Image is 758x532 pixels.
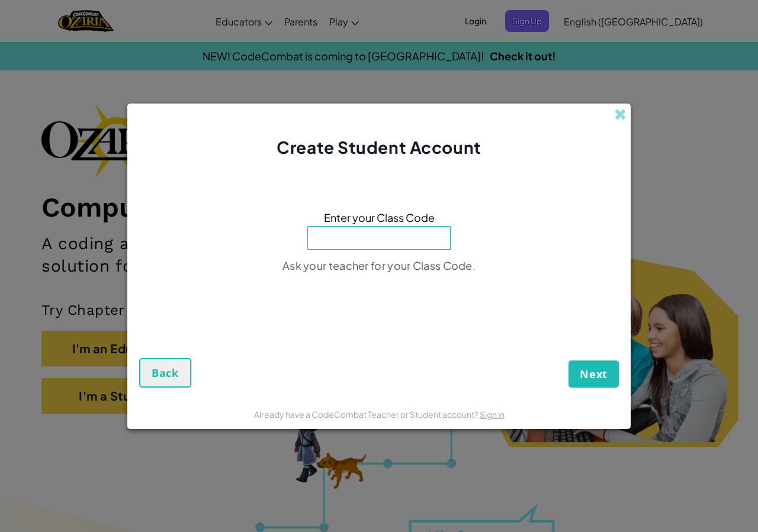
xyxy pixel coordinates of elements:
span: Already have a CodeCombat Teacher or Student account? [254,409,480,420]
a: Sign in [480,409,505,420]
span: Back [152,366,179,380]
button: Next [568,360,619,388]
span: Enter your Class Code [324,209,435,226]
span: Next [580,367,608,381]
button: Back [139,358,191,388]
span: Ask your teacher for your Class Code. [282,259,476,272]
span: Create Student Account [277,137,481,157]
